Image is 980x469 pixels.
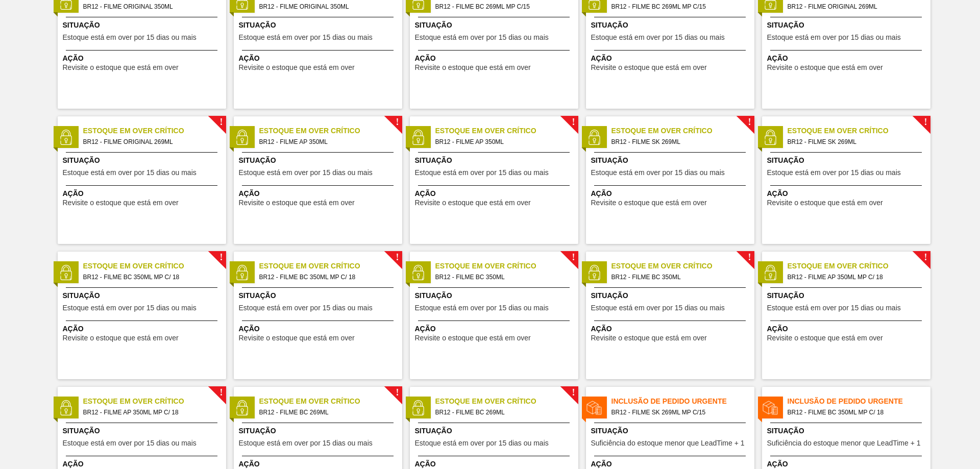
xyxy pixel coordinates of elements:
[83,126,226,136] span: Estoque em Over Crítico
[591,64,707,71] span: Revisite o estoque que está em over
[415,188,576,199] span: Ação
[586,265,602,280] img: status
[234,400,250,415] img: status
[767,439,921,447] span: Suficiência do estoque menor que LeadTime + 1
[239,34,373,41] span: Estoque está em over por 15 dias ou mais
[239,334,355,342] span: Revisite o estoque que está em over
[63,188,224,199] span: Ação
[591,155,752,166] span: Situação
[591,53,752,64] span: Ação
[259,136,394,147] span: BR12 - FILME AP 350ML
[239,304,373,312] span: Estoque está em over por 15 dias ou mais
[435,261,578,271] span: Estoque em Over Crítico
[58,400,73,415] img: status
[219,254,223,261] span: !
[63,334,179,342] span: Revisite o estoque que está em over
[767,304,901,312] span: Estoque está em over por 15 dias ou mais
[239,188,400,199] span: Ação
[435,136,570,147] span: BR12 - FILME AP 350ML
[763,130,778,145] img: status
[591,334,707,342] span: Revisite o estoque que está em over
[219,389,223,397] span: !
[239,439,373,447] span: Estoque está em over por 15 dias ou mais
[767,334,883,342] span: Revisite o estoque que está em over
[924,254,927,261] span: !
[611,271,746,283] span: BR12 - FILME BC 350ML
[435,126,578,136] span: Estoque em Over Crítico
[259,1,394,12] span: BR12 - FILME ORIGINAL 350ML
[767,64,883,71] span: Revisite o estoque que está em over
[763,400,778,415] img: status
[788,136,922,147] span: BR12 - FILME SK 269ML
[572,389,575,397] span: !
[239,20,400,31] span: Situação
[239,199,355,207] span: Revisite o estoque que está em over
[410,265,426,280] img: status
[591,169,725,177] span: Estoque está em over por 15 dias ou mais
[767,199,883,207] span: Revisite o estoque que está em over
[415,199,531,207] span: Revisite o estoque que está em over
[591,304,725,312] span: Estoque está em over por 15 dias ou mais
[415,20,576,31] span: Situação
[591,188,752,199] span: Ação
[239,155,400,166] span: Situação
[63,169,197,177] span: Estoque está em over por 15 dias ou mais
[415,334,531,342] span: Revisite o estoque que está em over
[572,254,575,261] span: !
[611,396,754,407] span: Inclusão de Pedido Urgente
[396,118,399,126] span: !
[767,53,928,64] span: Ação
[239,426,400,436] span: Situação
[591,439,745,447] span: Suficiência do estoque menor que LeadTime + 1
[748,118,751,126] span: !
[788,126,930,136] span: Estoque em Over Crítico
[396,254,399,261] span: !
[83,271,218,283] span: BR12 - FILME BC 350ML MP C/ 18
[788,261,930,271] span: Estoque em Over Crítico
[234,130,250,145] img: status
[63,426,224,436] span: Situação
[410,400,426,415] img: status
[63,439,197,447] span: Estoque está em over por 15 dias ou mais
[767,20,928,31] span: Situação
[83,136,218,147] span: BR12 - FILME ORIGINAL 269ML
[435,407,570,418] span: BR12 - FILME BC 269ML
[63,20,224,31] span: Situação
[767,34,901,41] span: Estoque está em over por 15 dias ou mais
[591,34,725,41] span: Estoque está em over por 15 dias ou mais
[63,199,179,207] span: Revisite o estoque que está em over
[435,396,578,407] span: Estoque em Over Crítico
[83,407,218,418] span: BR12 - FILME AP 350ML MP C/ 18
[611,407,746,418] span: BR12 - FILME SK 269ML MP C/15
[63,64,179,71] span: Revisite o estoque que está em over
[415,53,576,64] span: Ação
[591,20,752,31] span: Situação
[788,1,922,12] span: BR12 - FILME ORIGINAL 269ML
[259,271,394,283] span: BR12 - FILME BC 350ML MP C/ 18
[415,426,576,436] span: Situação
[415,290,576,301] span: Situação
[788,271,922,283] span: BR12 - FILME AP 350ML MP C/ 18
[591,199,707,207] span: Revisite o estoque que está em over
[83,396,226,407] span: Estoque em Over Crítico
[239,53,400,64] span: Ação
[259,126,402,136] span: Estoque em Over Crítico
[63,53,224,64] span: Ação
[239,169,373,177] span: Estoque está em over por 15 dias ou mais
[234,265,250,280] img: status
[63,304,197,312] span: Estoque está em over por 15 dias ou mais
[83,1,218,12] span: BR12 - FILME ORIGINAL 350ML
[415,155,576,166] span: Situação
[767,290,928,301] span: Situação
[239,324,400,334] span: Ação
[767,188,928,199] span: Ação
[63,324,224,334] span: Ação
[63,34,197,41] span: Estoque está em over por 15 dias ou mais
[415,324,576,334] span: Ação
[415,169,549,177] span: Estoque está em over por 15 dias ou mais
[58,265,73,280] img: status
[259,261,402,271] span: Estoque em Over Crítico
[415,34,549,41] span: Estoque está em over por 15 dias ou mais
[63,290,224,301] span: Situação
[415,304,549,312] span: Estoque está em over por 15 dias ou mais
